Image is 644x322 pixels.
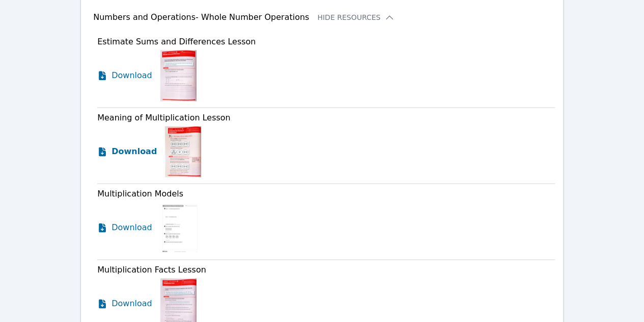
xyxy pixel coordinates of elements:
h3: Numbers and Operations- Whole Number Operations [93,11,309,23]
span: Meaning of Multiplication Lesson [97,113,231,122]
span: Download [111,298,152,310]
img: Meaning of Multiplication Lesson [165,126,201,177]
img: Multiplication Models [160,202,200,253]
span: Download [111,221,152,234]
span: Estimate Sums and Differences Lesson [97,37,256,46]
a: Download [97,50,152,101]
span: Multiplication Facts Lesson [97,265,206,275]
a: Download [97,126,157,177]
button: Hide Resources [317,12,395,22]
span: Download [111,145,157,158]
a: Download [97,202,152,253]
img: Estimate Sums and Differences Lesson [160,50,197,101]
span: Multiplication Models [97,189,183,199]
span: Download [111,69,152,82]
